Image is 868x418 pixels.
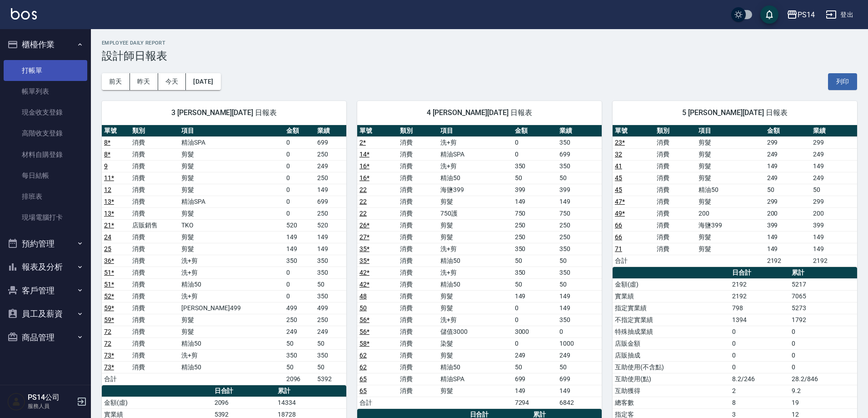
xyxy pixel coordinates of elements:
td: 399 [811,219,857,231]
td: 洗+剪 [438,314,513,326]
td: 精油50 [438,172,513,184]
a: 41 [615,162,622,170]
button: PS14 [783,5,818,24]
span: 5 [PERSON_NAME][DATE] 日報表 [624,108,846,117]
th: 單號 [102,125,130,137]
td: 洗+剪 [438,160,513,172]
td: 店販金額 [613,337,730,349]
td: 699 [315,196,346,207]
td: 299 [811,136,857,148]
td: 350 [513,160,557,172]
a: 每日結帳 [4,165,87,186]
td: 798 [730,302,789,314]
td: 50 [811,184,857,196]
a: 45 [615,174,622,181]
td: 儲值3000 [438,326,513,337]
td: 50 [557,278,602,290]
td: 149 [315,184,346,196]
td: 洗+剪 [438,136,513,148]
td: 149 [315,243,346,255]
td: 消費 [130,349,179,361]
a: 32 [615,151,622,158]
td: 指定實業績 [613,302,730,314]
a: 22 [359,198,367,205]
a: 排班表 [4,186,87,207]
div: PS14 [798,9,815,20]
td: 剪髮 [179,160,284,172]
td: 消費 [398,290,438,302]
a: 50 [359,304,367,312]
td: 50 [557,361,602,373]
td: 海鹽399 [696,219,764,231]
td: 350 [315,255,346,267]
td: 149 [557,196,602,207]
td: 249 [557,349,602,361]
button: 昨天 [130,73,158,90]
td: 不指定實業績 [613,314,730,326]
td: 金額(虛) [613,278,730,290]
td: 149 [284,231,315,243]
td: 0 [730,337,789,349]
td: 消費 [398,314,438,326]
td: 剪髮 [438,196,513,207]
td: 750護 [438,207,513,219]
td: 消費 [130,172,179,184]
td: 0 [513,302,557,314]
th: 項目 [179,125,284,137]
td: 消費 [398,148,438,160]
td: 520 [284,219,315,231]
td: 0 [284,184,315,196]
td: 消費 [130,302,179,314]
td: 消費 [654,207,696,219]
td: 149 [513,290,557,302]
span: 3 [PERSON_NAME][DATE] 日報表 [113,108,335,117]
td: 250 [315,148,346,160]
td: 剪髮 [179,207,284,219]
td: 消費 [130,136,179,148]
td: 399 [557,184,602,196]
td: 洗+剪 [438,267,513,278]
td: 249 [765,148,811,160]
button: 商品管理 [4,326,87,349]
td: 249 [513,349,557,361]
td: 0 [513,314,557,326]
td: 消費 [130,337,179,349]
td: 消費 [130,231,179,243]
button: [DATE] [186,73,220,90]
td: 200 [811,207,857,219]
th: 類別 [130,125,179,137]
td: 消費 [398,231,438,243]
td: 消費 [398,278,438,290]
a: 62 [359,352,367,359]
td: 剪髮 [179,326,284,337]
td: 1000 [557,337,602,349]
td: 50 [765,184,811,196]
th: 單號 [357,125,398,137]
h3: 設計師日報表 [102,50,857,62]
td: 499 [315,302,346,314]
td: 0 [284,172,315,184]
td: 0 [513,337,557,349]
td: 合計 [613,255,654,267]
td: 精油50 [438,278,513,290]
td: 消費 [398,349,438,361]
td: 消費 [398,160,438,172]
td: 洗+剪 [179,290,284,302]
td: 149 [284,243,315,255]
td: 250 [315,314,346,326]
button: 前天 [102,73,130,90]
td: 2192 [811,255,857,267]
td: 剪髮 [696,136,764,148]
a: 48 [359,292,367,300]
td: 350 [315,349,346,361]
th: 業績 [811,125,857,137]
td: 0 [284,267,315,278]
td: 0 [284,207,315,219]
td: 399 [765,219,811,231]
th: 金額 [765,125,811,137]
th: 金額 [513,125,557,137]
a: 材料自購登錄 [4,144,87,165]
td: 350 [557,243,602,255]
th: 累計 [789,267,857,279]
td: 消費 [130,278,179,290]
